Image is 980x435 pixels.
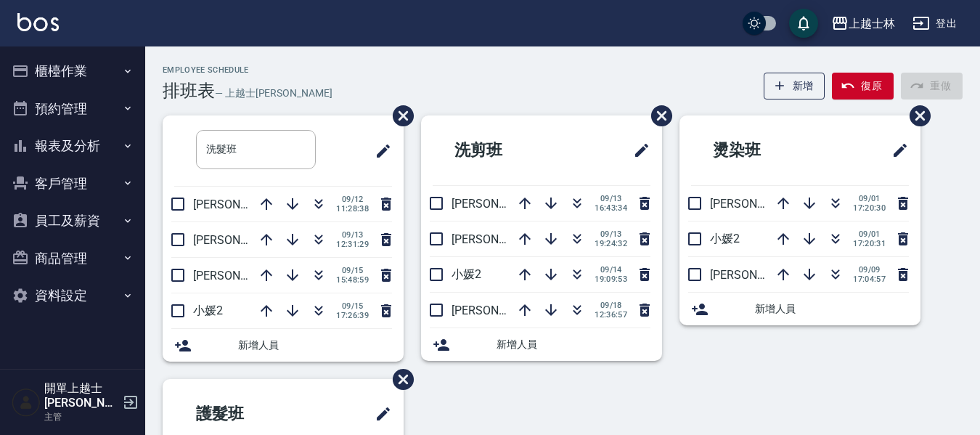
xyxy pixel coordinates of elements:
span: 新增人員 [238,338,392,353]
button: 登出 [907,10,963,37]
span: 19:24:32 [595,239,627,248]
span: 新增人員 [755,301,909,317]
button: 新增 [764,73,825,99]
input: 排版標題 [196,130,316,169]
button: 預約管理 [6,90,139,128]
h2: 燙染班 [691,124,833,176]
span: 19:09:53 [595,275,627,284]
div: 新增人員 [679,293,920,325]
span: 11:28:38 [336,204,369,214]
h6: — 上越士[PERSON_NAME] [215,86,332,101]
span: 刪除班表 [640,94,674,137]
span: 09/01 [853,229,886,239]
button: 報表及分析 [6,127,139,165]
div: 上越士林 [849,15,895,33]
span: 09/01 [853,194,886,203]
span: 刪除班表 [382,94,416,137]
button: 資料設定 [6,277,139,314]
button: 上越士林 [825,9,901,38]
span: [PERSON_NAME]12 [193,233,293,247]
span: 17:20:31 [853,239,886,248]
span: 09/18 [595,301,627,310]
span: [PERSON_NAME]12 [193,198,293,211]
span: 修改班表的標題 [366,397,392,431]
span: 17:20:30 [853,203,886,213]
span: 刪除班表 [899,94,933,137]
span: 09/14 [595,265,627,275]
button: 復原 [832,73,894,99]
button: save [789,9,818,38]
span: 小媛2 [452,267,481,281]
span: [PERSON_NAME]8 [452,304,545,317]
img: Logo [17,13,59,31]
span: 新增人員 [497,337,650,352]
span: 17:04:57 [853,275,886,284]
span: [PERSON_NAME]12 [710,268,810,282]
span: 17:26:39 [336,311,369,320]
span: [PERSON_NAME]8 [710,197,804,211]
button: 客戶管理 [6,165,139,203]
button: 員工及薪資 [6,202,139,240]
span: 15:48:59 [336,275,369,285]
span: 09/09 [853,265,886,275]
span: 小媛2 [193,304,223,317]
span: [PERSON_NAME]8 [193,269,287,282]
span: 09/13 [595,194,627,203]
div: 新增人員 [421,328,662,361]
span: 小媛2 [710,232,740,245]
span: 12:36:57 [595,310,627,320]
p: 主管 [44,410,118,423]
span: 09/15 [336,266,369,275]
span: 09/13 [336,230,369,240]
button: 櫃檯作業 [6,52,139,90]
h2: Employee Schedule [163,65,332,75]
span: 修改班表的標題 [366,134,392,168]
img: Person [12,388,41,417]
h5: 開單上越士[PERSON_NAME] [44,381,118,410]
span: 16:43:34 [595,203,627,213]
button: 商品管理 [6,240,139,277]
div: 新增人員 [163,329,404,362]
span: 09/13 [595,229,627,239]
span: 刪除班表 [382,358,416,401]
span: 12:31:29 [336,240,369,249]
h3: 排班表 [163,81,215,101]
span: 09/12 [336,195,369,204]
span: 09/15 [336,301,369,311]
h2: 洗剪班 [433,124,574,176]
span: [PERSON_NAME]12 [452,232,552,246]
span: 修改班表的標題 [883,133,909,168]
span: [PERSON_NAME]12 [452,197,552,211]
span: 修改班表的標題 [624,133,650,168]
